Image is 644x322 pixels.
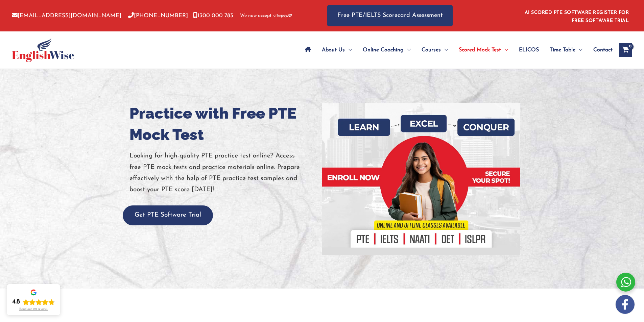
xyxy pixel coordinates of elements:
[422,38,441,62] span: Courses
[525,10,629,23] a: AI SCORED PTE SOFTWARE REGISTER FOR FREE SOFTWARE TRIAL
[363,38,404,62] span: Online Coaching
[123,212,213,218] a: Get PTE Software Trial
[129,103,317,145] h1: Practice with Free PTE Mock Test
[240,13,271,19] span: We now accept
[619,43,632,57] a: View Shopping Cart, empty
[519,38,539,62] span: ELICOS
[12,13,121,19] a: [EMAIL_ADDRESS][DOMAIN_NAME]
[575,38,582,62] span: Menu Toggle
[129,150,317,195] p: Looking for high-quality PTE practice test online? Access free PTE mock tests and practice materi...
[404,38,411,62] span: Menu Toggle
[300,38,613,62] nav: Site Navigation: Main Menu
[193,13,233,19] a: 1300 000 783
[616,295,635,314] img: white-facebook.png
[12,298,55,306] div: Rating: 4.8 out of 5
[322,38,345,62] span: About Us
[357,38,416,62] a: Online CoachingMenu Toggle
[514,38,544,62] a: ELICOS
[416,38,453,62] a: CoursesMenu Toggle
[441,38,448,62] span: Menu Toggle
[12,298,20,306] div: 4.8
[521,5,632,27] aside: Header Widget 1
[501,38,508,62] span: Menu Toggle
[588,38,613,62] a: Contact
[12,38,74,62] img: cropped-ew-logo
[544,38,588,62] a: Time TableMenu Toggle
[273,14,292,18] img: Afterpay-Logo
[128,13,188,19] a: [PHONE_NUMBER]
[593,38,613,62] span: Contact
[459,38,501,62] span: Scored Mock Test
[19,307,48,311] div: Read our 721 reviews
[345,38,352,62] span: Menu Toggle
[453,38,514,62] a: Scored Mock TestMenu Toggle
[316,38,357,62] a: About UsMenu Toggle
[123,205,213,225] button: Get PTE Software Trial
[327,5,453,26] a: Free PTE/IELTS Scorecard Assessment
[550,38,575,62] span: Time Table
